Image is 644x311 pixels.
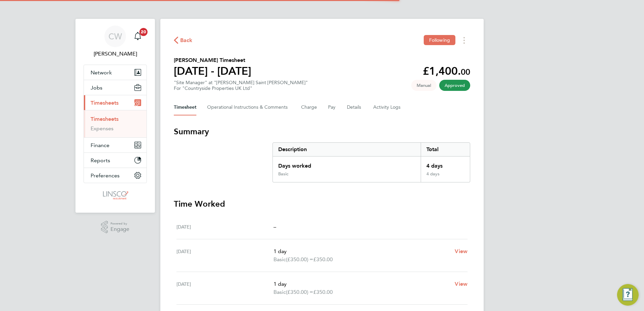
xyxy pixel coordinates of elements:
span: Preferences [91,172,120,179]
button: Timesheets [84,95,147,110]
span: View [455,281,468,287]
app-decimal: £1,400. [423,65,470,77]
span: £350.00 [313,256,333,263]
button: Back [174,36,193,44]
h1: [DATE] - [DATE] [174,64,251,78]
a: View [455,247,468,255]
span: Chloe Whittall [84,50,147,58]
span: Reports [91,157,110,164]
div: 4 days [421,157,470,171]
a: 20 [131,26,144,47]
p: 1 day [273,280,449,288]
button: Charge [301,99,317,115]
span: Timesheets [91,100,119,106]
span: This timesheet was manually created. [411,80,437,91]
span: 00 [461,67,470,77]
div: Days worked [273,157,421,171]
button: Engage Resource Center [617,284,639,306]
div: [DATE] [176,223,273,231]
div: "Site Manager" at "[PERSON_NAME] Saint [PERSON_NAME]" [174,80,308,91]
nav: Main navigation [75,19,155,213]
span: Basic [273,255,286,264]
span: Following [429,37,450,43]
button: Timesheet [174,99,196,115]
a: Go to home page [84,190,147,201]
h2: [PERSON_NAME] Timesheet [174,56,251,64]
a: Expenses [91,125,114,132]
h3: Summary [174,126,470,137]
div: Basic [278,171,288,177]
button: Details [347,99,362,115]
span: This timesheet has been approved. [439,80,470,91]
h3: Time Worked [174,199,470,209]
span: – [273,223,276,230]
button: Operational Instructions & Comments [207,99,290,115]
button: Network [84,65,147,80]
p: 1 day [273,247,449,255]
span: Basic [273,288,286,296]
div: Total [421,143,470,156]
span: Back [180,36,193,44]
span: Engage [110,227,129,232]
span: View [455,248,468,254]
button: Finance [84,138,147,152]
span: Jobs [91,84,102,91]
span: £350.00 [313,289,333,295]
a: CW[PERSON_NAME] [84,26,147,58]
a: Powered byEngage [101,221,130,234]
button: Following [424,35,455,45]
div: [DATE] [176,247,273,264]
button: Pay [328,99,336,115]
div: For "Countryside Properties UK Ltd" [174,85,308,91]
span: 20 [139,28,148,36]
span: CW [108,32,122,41]
button: Reports [84,153,147,168]
span: Powered by [110,221,129,227]
button: Preferences [84,168,147,183]
span: Finance [91,142,109,148]
a: View [455,280,468,288]
a: Timesheets [91,116,119,122]
span: Network [91,69,112,76]
span: (£350.00) = [286,289,313,295]
span: (£350.00) = [286,256,313,263]
div: Summary [272,142,470,182]
button: Jobs [84,80,147,95]
div: 4 days [421,171,470,182]
img: linsco-logo-retina.png [101,190,129,201]
button: Activity Logs [373,99,401,115]
div: Description [273,143,421,156]
button: Timesheets Menu [458,35,470,45]
div: Timesheets [84,110,147,137]
div: [DATE] [176,280,273,296]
